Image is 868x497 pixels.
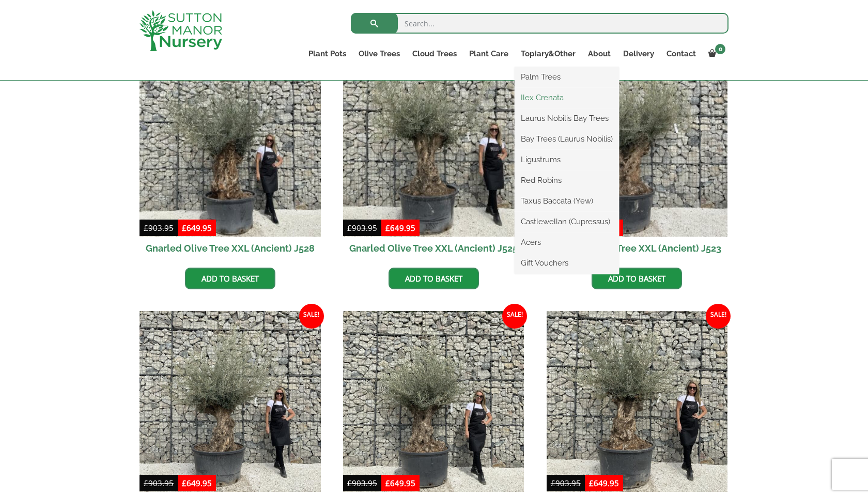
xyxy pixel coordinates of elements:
a: Taxus Baccata (Yew) [515,193,619,209]
a: Red Robins [515,173,619,188]
span: £ [182,478,187,488]
a: Bay Trees (Laurus Nobilis) [515,131,619,147]
a: About [582,46,617,61]
a: Add to basket: “Gnarled Olive Tree XXL (Ancient) J523” [592,268,682,289]
a: Delivery [617,46,660,61]
a: Plant Pots [302,46,352,61]
a: Acers [515,235,619,250]
bdi: 649.95 [589,478,619,488]
a: Palm Trees [515,69,619,85]
span: £ [144,478,148,488]
span: £ [347,478,352,488]
bdi: 649.95 [182,223,212,233]
span: Sale! [706,304,731,329]
span: £ [347,223,352,233]
a: 0 [702,46,729,61]
span: £ [385,223,390,233]
span: £ [551,478,555,488]
a: Sale! Gnarled Olive Tree XXL (Ancient) J525 [343,55,524,260]
a: Sale! Gnarled Olive Tree XXL (Ancient) J523 [547,55,728,260]
a: Sale! Gnarled Olive Tree XXL (Ancient) J528 [139,55,321,260]
span: 0 [715,44,725,54]
bdi: 903.95 [551,478,581,488]
bdi: 649.95 [385,478,415,488]
img: Gnarled Olive Tree XXL (Ancient) J522 [139,311,321,492]
span: Sale! [502,304,527,329]
img: Gnarled Olive Tree XXL (Ancient) J523 [547,55,728,237]
h2: Gnarled Olive Tree XXL (Ancient) J523 [547,237,728,260]
a: Ilex Crenata [515,90,619,105]
bdi: 649.95 [182,478,212,488]
h2: Gnarled Olive Tree XXL (Ancient) J528 [139,237,321,260]
a: Topiary&Other [515,46,582,61]
a: Plant Care [463,46,515,61]
img: Gnarled Olive Tree XXL (Ancient) J528 [139,55,321,237]
img: Gnarled Olive Tree XXL (Ancient) J521 [343,311,524,492]
a: Contact [660,46,702,61]
img: logo [139,10,222,51]
a: Laurus Nobilis Bay Trees [515,111,619,126]
input: Search... [351,13,729,34]
a: Olive Trees [352,46,406,61]
a: Cloud Trees [406,46,463,61]
span: £ [144,223,148,233]
span: £ [385,478,390,488]
h2: Gnarled Olive Tree XXL (Ancient) J525 [343,237,524,260]
span: Sale! [299,304,324,329]
a: Add to basket: “Gnarled Olive Tree XXL (Ancient) J528” [185,268,275,289]
bdi: 903.95 [347,223,377,233]
a: Ligustrums [515,152,619,167]
img: Gnarled Olive Tree XXL (Ancient) J525 [343,55,524,237]
bdi: 903.95 [347,478,377,488]
a: Add to basket: “Gnarled Olive Tree XXL (Ancient) J525” [389,268,479,289]
bdi: 649.95 [385,223,415,233]
span: £ [182,223,187,233]
span: £ [589,478,594,488]
img: Gnarled Olive Tree XXL (Ancient) J520 [547,311,728,492]
a: Gift Vouchers [515,255,619,271]
a: Castlewellan (Cupressus) [515,214,619,229]
bdi: 903.95 [144,223,174,233]
bdi: 903.95 [144,478,174,488]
